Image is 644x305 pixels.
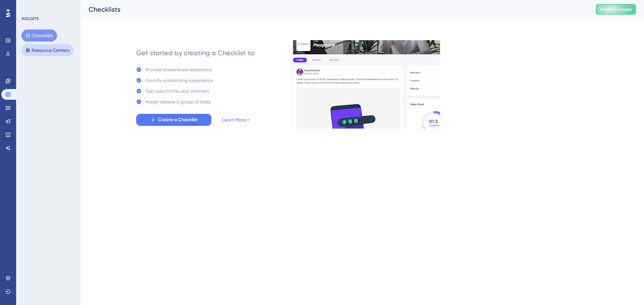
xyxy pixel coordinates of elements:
div: WIDGETS [21,16,39,21]
div: Checklists [89,5,579,14]
div: Provide streamlined assistance [146,66,212,74]
div: Get users to the aha-moment [146,87,209,95]
div: Get started by creating a Checklist to: [136,48,256,58]
div: Assign people a group of tasks [146,98,211,106]
button: Resource Centers [21,44,73,56]
button: Publish Changes [596,4,636,15]
span: Publish Changes [600,7,632,12]
button: Checklists [21,29,57,42]
img: e28e67207451d1beac2d0b01ddd05b56.gif [292,40,440,129]
span: Create a Checklist [158,116,198,124]
a: Learn More > [222,116,250,124]
button: Create a Checklist [136,114,211,126]
div: Gamify onbaording experience [146,76,213,84]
